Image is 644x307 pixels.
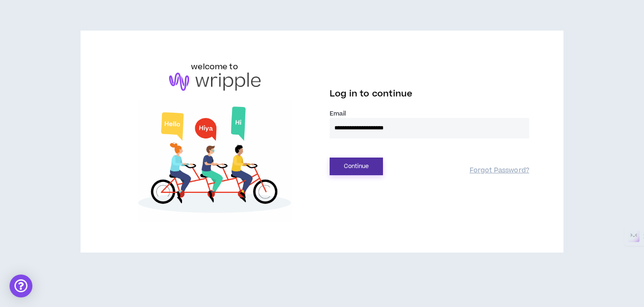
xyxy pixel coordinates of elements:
label: Email [330,109,529,118]
img: logo-brand.png [169,73,261,91]
a: Forgot Password? [470,166,529,175]
img: Welcome to Wripple [115,100,314,222]
div: Open Intercom Messenger [10,275,32,297]
span: Log in to continue [330,88,413,100]
button: Continue [330,158,383,175]
h6: welcome to [191,61,238,73]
